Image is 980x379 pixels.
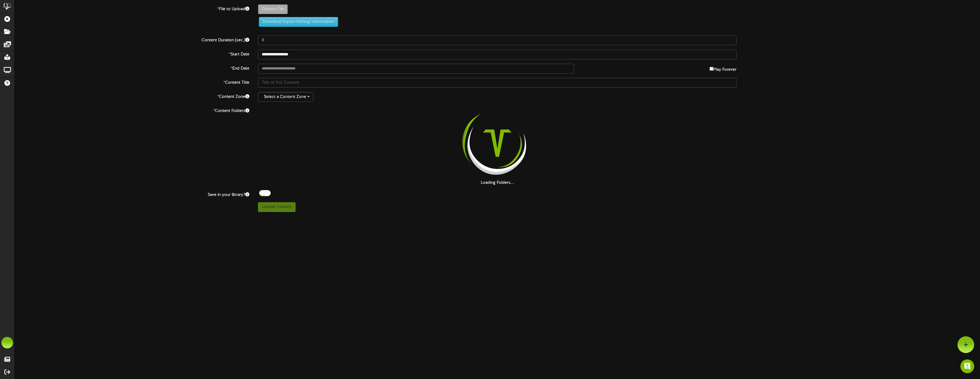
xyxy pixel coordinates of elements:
div: Open Intercom Messenger [960,359,974,373]
button: Upload Content [258,202,296,212]
input: Play Forever [710,67,713,71]
button: Download Export Settings Information [259,17,338,27]
label: End Date [10,64,254,72]
strong: Loading Folders... [481,181,514,185]
label: Start Date [10,50,254,57]
label: Content Title [10,78,254,86]
label: Content Folders [10,106,254,114]
label: Content Duration (sec.) [10,35,254,43]
input: Title of this Content [258,78,736,88]
label: Save in your library? [10,190,254,198]
label: File to Upload [10,4,254,12]
a: Download Export Settings Information [256,20,338,24]
img: loading-spinner-2.png [460,106,534,180]
label: Play Forever [710,64,736,73]
label: Content Zone [10,92,254,100]
button: Select a Content Zone [258,92,313,102]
